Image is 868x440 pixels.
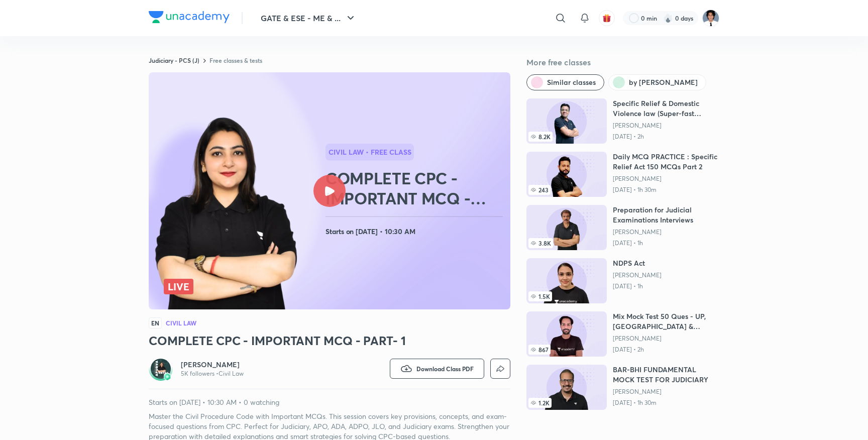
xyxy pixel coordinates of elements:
[599,10,615,26] button: avatar
[608,74,706,90] button: by Apurva Vats
[528,345,551,355] span: 867
[629,77,698,87] span: by Apurva Vats
[613,346,719,354] p: [DATE] • 2h
[149,317,162,328] span: EN
[602,14,611,23] img: avatar
[151,359,171,379] img: Avatar
[528,132,553,142] span: 8.2K
[149,397,510,407] p: Starts on [DATE] • 10:30 AM • 0 watching
[255,8,363,28] button: GATE & ESE - ME & ...
[149,11,230,23] img: Company Logo
[325,225,506,238] h4: Starts on [DATE] • 10:30 AM
[613,152,719,172] h6: Daily MCQ PRACTICE : Specific Relief Act 150 MCQs Part 2
[209,56,262,64] a: Free classes & tests
[528,238,553,248] span: 3.8K
[164,373,171,380] img: badge
[547,77,596,87] span: Similar classes
[416,365,474,373] span: Download Class PDF
[166,320,196,326] h4: Civil Law
[613,133,719,141] p: [DATE] • 2h
[613,205,719,225] h6: Preparation for Judicial Examinations Interviews
[613,228,719,236] a: [PERSON_NAME]
[613,335,719,343] a: [PERSON_NAME]
[663,13,673,23] img: streak
[613,399,719,407] p: [DATE] • 1h 30m
[149,11,230,26] a: Company Logo
[613,175,719,183] a: [PERSON_NAME]
[181,360,244,370] a: [PERSON_NAME]
[613,282,662,290] p: [DATE] • 1h
[526,74,604,90] button: Similar classes
[613,365,719,385] h6: BAR-BHI FUNDAMENTAL MOCK TEST FOR JUDICIARY
[702,10,719,27] img: Kiren Joseph
[613,271,662,279] a: [PERSON_NAME]
[526,56,719,68] h5: More free classes
[181,370,244,378] p: 5K followers • Civil Law
[149,333,510,349] h3: COMPLETE CPC - IMPORTANT MCQ - PART- 1
[325,168,506,208] h2: COMPLETE CPC - IMPORTANT MCQ - PART- 1
[528,398,552,408] span: 1.2K
[613,311,719,332] h6: Mix Mock Test 50 Ques - UP, [GEOGRAPHIC_DATA] & [GEOGRAPHIC_DATA] PCS(J)
[149,56,199,64] a: Judiciary - PCS (J)
[528,185,551,195] span: 243
[613,239,719,247] p: [DATE] • 1h
[613,388,719,396] a: [PERSON_NAME]
[613,122,719,130] a: [PERSON_NAME]
[390,359,484,379] button: Download Class PDF
[613,186,719,194] p: [DATE] • 1h 30m
[613,258,662,268] h6: NDPS Act
[149,357,173,381] a: Avatarbadge
[613,98,719,119] h6: Specific Relief & Domestic Violence law (Super-fast Revision)
[528,291,552,301] span: 1.5K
